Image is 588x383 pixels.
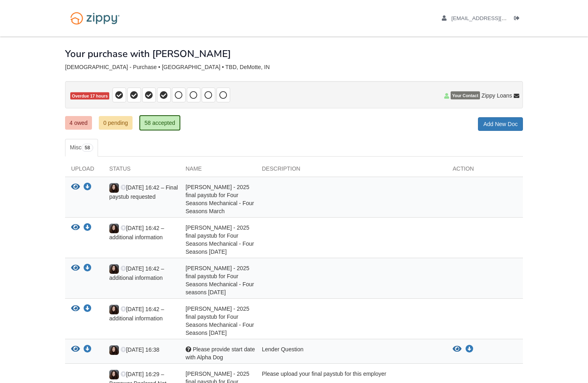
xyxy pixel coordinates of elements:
[256,165,447,177] div: Description
[478,117,523,131] a: Add New Doc
[65,165,103,177] div: Upload
[180,165,256,177] div: Name
[65,8,125,29] img: Logo
[84,265,92,272] a: Download Joseph Santelik - 2025 final paystub for Four Seasons Mechanical - Four seasons feb 13
[71,264,80,273] button: View Joseph Santelik - 2025 final paystub for Four Seasons Mechanical - Four seasons feb 13
[109,345,119,355] img: Upload Icon
[447,165,523,177] div: Action
[186,184,254,214] span: [PERSON_NAME] - 2025 final paystub for Four Seasons Mechanical - Four Seasons March
[65,64,523,71] div: [DEMOGRAPHIC_DATA] - Purchase • [GEOGRAPHIC_DATA] • TBD, DeMotte, IN
[451,15,543,21] span: santelikstudio@gmail.com
[451,92,480,100] span: Your Contact
[256,345,447,361] div: Lender Question
[109,305,119,314] img: Upload Icon
[109,184,178,200] span: [DATE] 16:42 – Final paystub requested
[71,183,80,191] button: View Joseph Santelik - 2025 final paystub for Four Seasons Mechanical - Four Seasons March
[109,370,119,379] img: Upload Icon
[84,346,92,353] a: Download Please provide start date with Alpha Dog
[120,346,159,353] span: [DATE] 16:38
[99,116,133,130] a: 0 pending
[453,345,461,353] button: View Please provide start date with Alpha Dog
[442,15,543,23] a: edit profile
[186,306,254,336] span: [PERSON_NAME] - 2025 final paystub for Four Seasons Mechanical - Four Seasons [DATE]
[71,224,80,232] button: View Joseph Santelik - 2025 final paystub for Four Seasons Mechanical - Four Seasons Feb 27
[109,183,119,193] img: Upload Icon
[186,265,254,295] span: [PERSON_NAME] - 2025 final paystub for Four Seasons Mechanical - Four seasons [DATE]
[109,224,119,233] img: Upload Icon
[109,306,164,322] span: [DATE] 16:42 – additional information
[65,139,98,157] a: Misc
[186,224,254,255] span: [PERSON_NAME] - 2025 final paystub for Four Seasons Mechanical - Four Seasons [DATE]
[139,115,180,130] a: 58 accepted
[109,265,164,281] span: [DATE] 16:42 – additional information
[71,305,80,313] button: View Joseph Santelik - 2025 final paystub for Four Seasons Mechanical - Four Seasons Feb 6
[109,264,119,274] img: Upload Icon
[514,15,523,23] a: Log out
[82,144,93,152] span: 58
[186,346,255,361] span: Please provide start date with Alpha Dog
[465,346,474,352] a: Download Please provide start date with Alpha Dog
[482,92,512,100] span: Zippy Loans
[103,165,180,177] div: Status
[71,345,80,354] button: View Please provide start date with Alpha Dog
[84,225,92,231] a: Download Joseph Santelik - 2025 final paystub for Four Seasons Mechanical - Four Seasons Feb 27
[70,92,109,100] span: Overdue 17 hours
[84,184,92,191] a: Download Joseph Santelik - 2025 final paystub for Four Seasons Mechanical - Four Seasons March
[109,225,164,240] span: [DATE] 16:42 – additional information
[65,49,231,59] h1: Your purchase with [PERSON_NAME]
[65,116,92,130] a: 4 owed
[84,306,92,312] a: Download Joseph Santelik - 2025 final paystub for Four Seasons Mechanical - Four Seasons Feb 6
